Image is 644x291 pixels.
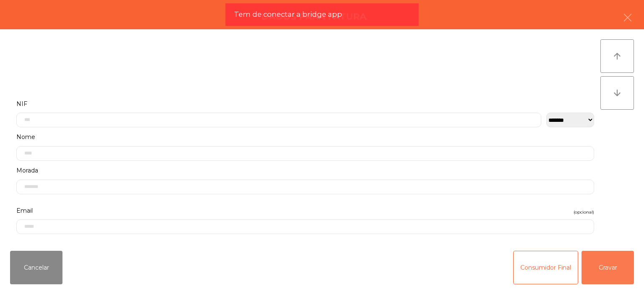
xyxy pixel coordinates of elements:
span: Tem de conectar a bridge app [234,9,342,20]
button: Cancelar [10,251,62,284]
span: Email [16,205,33,216]
span: Morada [16,165,38,176]
button: Consumidor Final [513,251,578,284]
button: Gravar [582,251,634,284]
i: arrow_upward [612,51,622,61]
span: (opcional) [574,208,594,216]
span: Nome [16,131,35,143]
button: arrow_upward [600,39,634,73]
button: arrow_downward [600,76,634,110]
i: arrow_downward [612,88,622,98]
span: NIF [16,98,27,110]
